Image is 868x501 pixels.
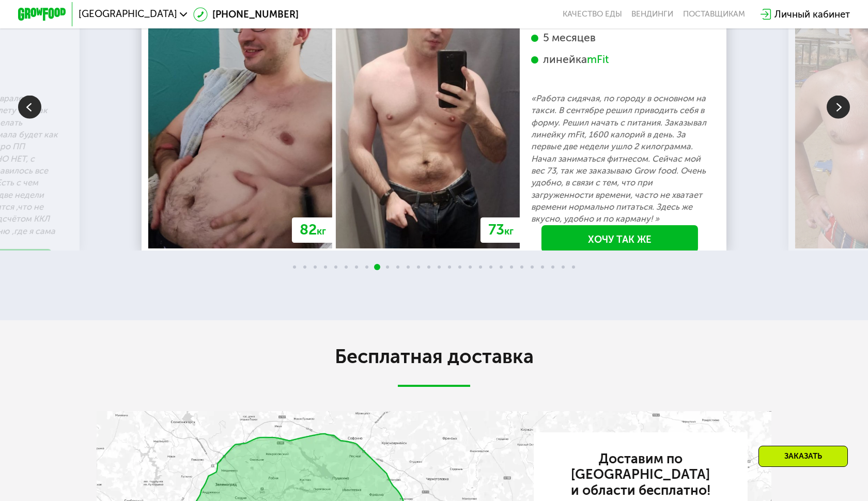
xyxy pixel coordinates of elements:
div: mFit [587,53,609,67]
div: линейка [531,53,708,67]
img: Slide left [18,96,41,119]
img: Slide right [827,96,850,119]
div: поставщикам [683,9,745,19]
h2: Бесплатная доставка [97,345,772,369]
span: [GEOGRAPHIC_DATA] [79,9,177,19]
a: [PHONE_NUMBER] [193,7,299,22]
a: Качество еды [563,9,622,19]
div: 82 [292,217,334,242]
span: кг [317,225,326,237]
p: «Работа сидячая, по городу в основном на такси. В сентябре решил приводить себя в форму. Решил на... [531,92,708,225]
div: 5 месяцев [531,31,708,45]
h3: Доставим по [GEOGRAPHIC_DATA] и области бесплатно! [554,451,726,498]
a: Хочу так же [541,225,698,253]
div: Заказать [758,446,848,467]
span: кг [504,225,514,237]
div: Личный кабинет [774,7,850,22]
a: Вендинги [631,9,673,19]
div: 73 [481,217,521,242]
